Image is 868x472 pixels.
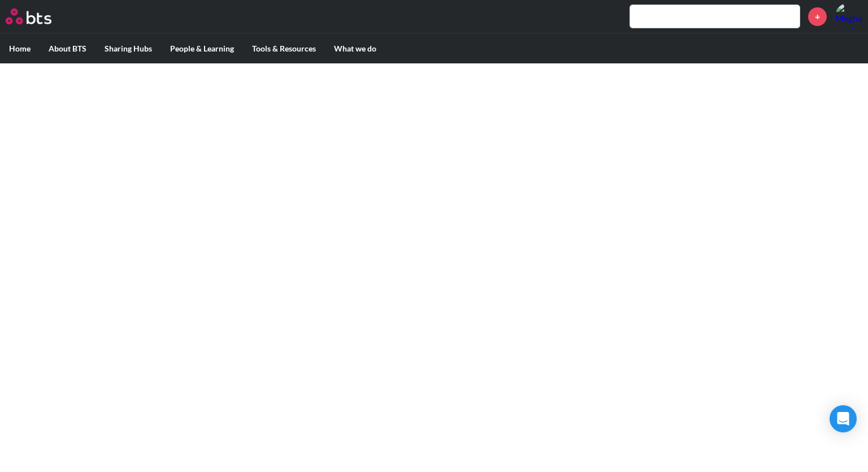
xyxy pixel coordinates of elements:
[40,34,96,63] label: About BTS
[6,8,72,24] a: Go home
[6,8,51,24] img: BTS Logo
[325,34,385,63] label: What we do
[835,3,862,30] img: Meghan Mariner
[96,34,161,63] label: Sharing Hubs
[161,34,243,63] label: People & Learning
[835,3,862,30] a: Profile
[830,405,857,432] div: Open Intercom Messenger
[243,34,325,63] label: Tools & Resources
[808,7,827,26] a: +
